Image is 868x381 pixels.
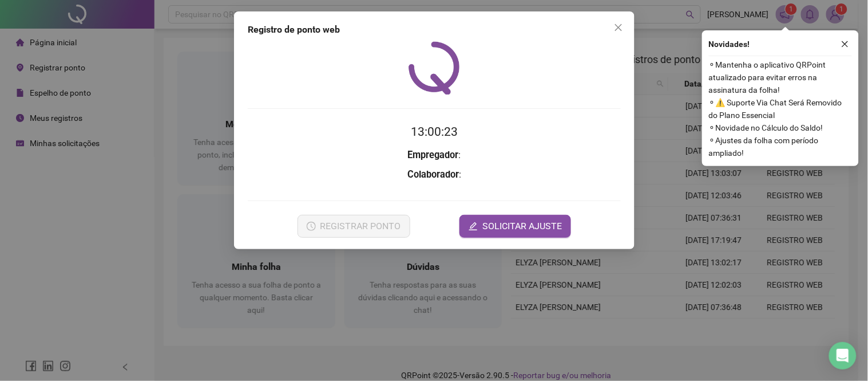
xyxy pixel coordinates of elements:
[248,148,621,163] h3: :
[482,219,562,233] span: SOLICITAR AJUSTE
[829,342,857,370] div: Open Intercom Messenger
[248,167,621,182] h3: :
[841,40,849,48] span: close
[407,169,459,180] strong: Colaborador
[709,121,852,134] span: ⚬ Novidade no Cálculo do Saldo!
[709,58,852,96] span: ⚬ Mantenha o aplicativo QRPoint atualizado para evitar erros na assinatura da folha!
[409,41,460,95] img: QRPoint
[609,18,628,37] button: Close
[709,96,852,121] span: ⚬ ⚠️ Suporte Via Chat Será Removido do Plano Essencial
[614,23,623,32] span: close
[407,150,458,160] strong: Empregador
[297,215,410,238] button: REGISTRAR PONTO
[469,222,478,231] span: edit
[411,125,458,139] time: 13:00:23
[248,23,621,37] div: Registro de ponto web
[709,134,852,159] span: ⚬ Ajustes da folha com período ampliado!
[709,38,750,50] span: Novidades !
[459,215,571,238] button: editSOLICITAR AJUSTE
